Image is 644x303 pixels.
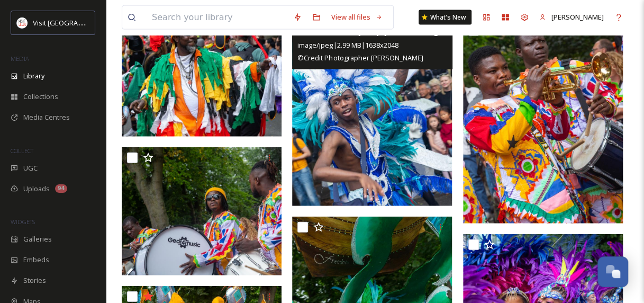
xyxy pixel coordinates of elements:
[23,234,52,244] span: Galleries
[147,6,288,29] input: Search your library
[326,7,388,28] a: View all files
[11,55,29,63] span: MEDIA
[23,112,70,122] span: Media Centres
[23,184,50,194] span: Uploads
[33,17,115,28] span: Visit [GEOGRAPHIC_DATA]
[297,53,423,63] span: © Credit Photographer [PERSON_NAME]
[23,71,44,81] span: Library
[419,10,471,25] a: What's New
[11,218,35,226] span: WIDGETS
[11,147,33,155] span: COLLECT
[551,12,604,22] span: [PERSON_NAME]
[292,6,452,206] img: Leeds West Indian Carnival - Male Young Dancer - cMark Ratcliffe 2025.jpg
[23,275,46,286] span: Stories
[297,40,398,50] span: image/jpeg | 2.99 MB | 1638 x 2048
[463,20,625,224] img: Leeds West Indian Carnival - Musician Portrait - cMark Ratcliffe 2025.jpg
[23,255,49,265] span: Embeds
[55,184,67,193] div: 94
[597,256,628,287] button: Open Chat
[534,7,609,28] a: [PERSON_NAME]
[122,7,284,137] img: Leeds West Indian Carnival - Parade Dancer - cMark Ratcliffe 2025.jpg
[23,92,58,102] span: Collections
[122,147,282,275] img: Leeds West Indian Carnival - Musician Drum - cMark Ratcliffe 2025.jpg
[23,163,38,173] span: UGC
[17,17,28,28] img: download%20(3).png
